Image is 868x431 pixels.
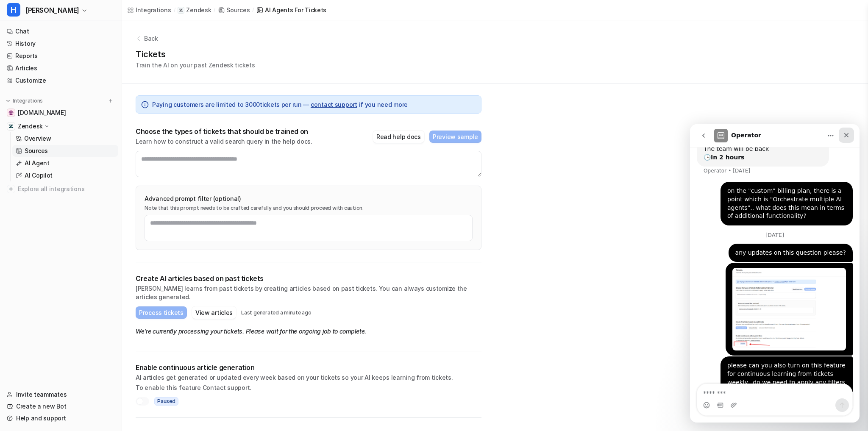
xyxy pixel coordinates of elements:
p: Last generated a minute ago [241,309,312,316]
button: Process tickets [136,306,187,319]
a: Invite teammates [3,389,118,400]
a: Zendesk [178,6,211,14]
p: AI articles get generated or updated every week based on your tickets so your AI keeps learning f... [136,373,481,382]
a: Integrations [127,6,171,14]
button: Read help docs [373,131,424,143]
img: Zendesk [8,124,14,129]
button: Integrations [3,97,45,105]
span: / [174,6,175,14]
a: Articles [3,62,118,74]
span: Explore all integrations [18,182,115,196]
img: menu_add.svg [108,98,114,104]
h1: Tickets [136,48,255,61]
a: Create a new Bot [3,400,118,412]
p: To enable this feature [136,384,481,392]
button: View articles [192,306,236,319]
img: swyfthome.com [8,110,14,115]
p: Learn how to construct a valid search query in the help docs. [136,137,312,146]
a: History [3,38,118,50]
p: AI Copilot [25,171,53,180]
button: Preview sample [429,131,481,143]
img: explore all integrations [7,185,15,193]
div: Sources [226,6,250,14]
p: AI Agent [25,159,50,167]
p: Advanced prompt filter (optional) [145,195,473,203]
span: / [214,6,215,14]
p: Overview [24,134,51,143]
p: Choose the types of tickets that should be trained on [136,127,312,136]
a: AI Agents for tickets [256,6,326,14]
p: Note that this prompt needs to be crafted carefully and you should proceed with caution. [145,205,473,211]
span: / [252,6,254,14]
p: Zendesk [18,122,43,131]
span: H [7,3,20,17]
p: Train the AI on your past Zendesk tickets [136,61,255,70]
a: swyfthome.com[DOMAIN_NAME] [3,107,118,119]
a: Reports [3,50,118,62]
div: Integrations [136,6,171,14]
a: Help and support [3,412,118,424]
span: [PERSON_NAME] [25,4,79,16]
p: Create AI articles based on past tickets [136,274,481,283]
a: Chat [3,25,118,37]
a: Sources [218,6,250,14]
p: Integrations [13,97,43,104]
span: [DOMAIN_NAME] [18,108,66,117]
span: Paying customers are limited to 3000 tickets per run — if you need more [152,100,408,109]
em: We're currently processing your tickets. Please wait for the ongoing job to complete. [136,328,366,335]
p: Zendesk [186,6,211,14]
a: AI Copilot [12,170,118,181]
p: Back [144,34,158,43]
p: Enable continuous article generation [136,363,481,372]
a: Overview [12,133,118,145]
iframe: Intercom live chat [690,124,860,423]
div: AI Agents for tickets [265,6,326,14]
p: Sources [25,147,48,155]
a: Customize [3,75,118,86]
img: expand menu [5,98,11,104]
p: [PERSON_NAME] learns from past tickets by creating articles based on past tickets. You can always... [136,284,481,301]
a: Sources [12,145,118,157]
span: Contact support. [203,384,252,391]
a: contact support [311,101,357,108]
span: Paused [154,397,178,406]
a: AI Agent [12,157,118,169]
a: Explore all integrations [3,183,118,195]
